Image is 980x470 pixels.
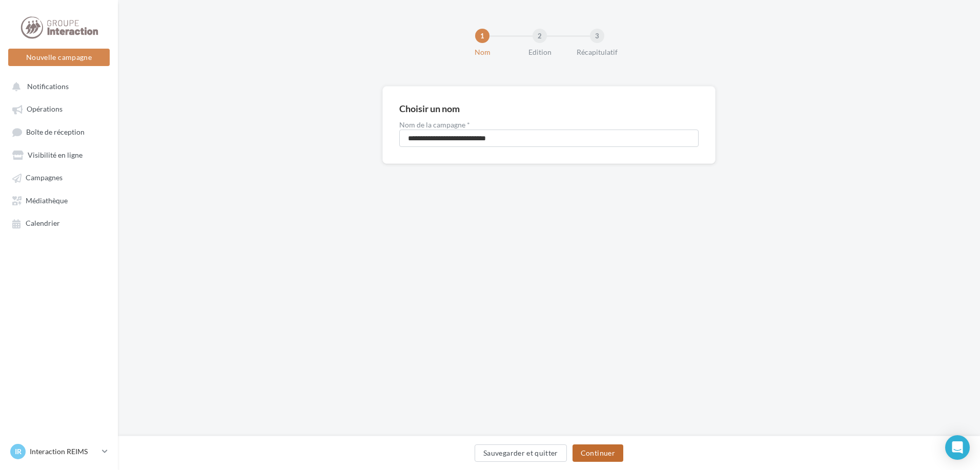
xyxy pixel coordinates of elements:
[6,122,112,141] a: Boîte de réception
[590,29,604,43] div: 3
[450,47,515,57] div: Nom
[564,47,630,57] div: Récapitulatif
[28,151,83,159] span: Visibilité en ligne
[6,213,112,232] a: Calendrier
[26,196,68,205] span: Médiathèque
[6,99,112,118] a: Opérations
[475,29,489,43] div: 1
[26,174,63,182] span: Campagnes
[15,446,22,457] span: IR
[8,442,110,461] a: IR Interaction REIMS
[399,121,699,129] label: Nom de la campagne *
[6,191,112,209] a: Médiathèque
[507,47,573,57] div: Edition
[475,444,567,462] button: Sauvegarder et quitter
[6,168,112,186] a: Campagnes
[945,435,970,460] div: Open Intercom Messenger
[399,104,460,113] div: Choisir un nom
[30,446,98,457] p: Interaction REIMS
[6,145,112,164] a: Visibilité en ligne
[8,49,110,66] button: Nouvelle campagne
[573,444,623,462] button: Continuer
[26,219,60,228] span: Calendrier
[27,105,63,114] span: Opérations
[26,127,85,136] span: Boîte de réception
[533,29,547,43] div: 2
[27,82,69,91] span: Notifications
[6,77,108,95] button: Notifications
